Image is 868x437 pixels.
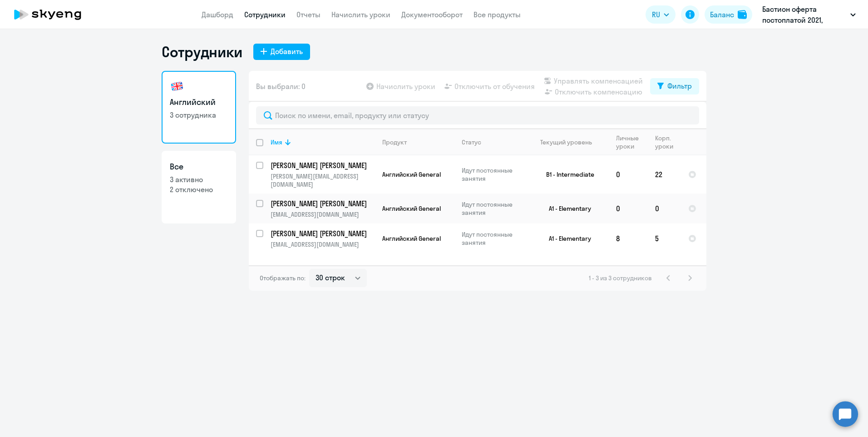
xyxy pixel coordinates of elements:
p: Идут постоянные занятия [462,200,524,217]
td: 8 [609,223,648,253]
a: Все продукты [473,10,521,19]
div: Текущий уровень [540,138,592,146]
div: Фильтр [667,80,692,91]
button: Бастион оферта постоплатой 2021, БАСТИОН, АО [758,4,860,25]
span: Английский General [382,234,441,243]
div: Личные уроки [616,134,647,150]
div: Корп. уроки [655,134,681,150]
td: B1 - Intermediate [524,155,609,194]
a: Все3 активно2 отключено [162,151,236,223]
span: Английский General [382,170,441,179]
span: Английский General [382,204,441,213]
span: Отображать по: [260,274,306,282]
p: Идут постоянные занятия [462,166,524,183]
p: [EMAIL_ADDRESS][DOMAIN_NAME] [271,240,375,248]
a: Начислить уроки [331,10,390,19]
p: [PERSON_NAME] [PERSON_NAME] [271,160,373,170]
a: [PERSON_NAME] [PERSON_NAME] [271,228,375,238]
div: Текущий уровень [532,138,608,146]
a: Отчеты [296,10,321,19]
p: [PERSON_NAME][EMAIL_ADDRESS][DOMAIN_NAME] [271,172,375,189]
span: 1 - 3 из 3 сотрудников [589,274,652,282]
img: english [170,79,184,94]
td: 5 [648,223,681,253]
a: Дашборд [202,10,233,19]
span: Вы выбрали: 0 [256,81,306,92]
button: Балансbalance [705,5,752,24]
a: Английский3 сотрудника [162,71,236,144]
div: Продукт [382,138,454,146]
div: Статус [462,138,524,146]
h1: Сотрудники [162,43,242,61]
div: Имя [271,138,282,146]
input: Поиск по имени, email, продукту или статусу [256,106,699,124]
p: [PERSON_NAME] [PERSON_NAME] [271,228,373,238]
p: 3 активно [170,174,228,184]
a: [PERSON_NAME] [PERSON_NAME] [271,199,375,209]
p: [EMAIL_ADDRESS][DOMAIN_NAME] [271,210,375,218]
td: 0 [648,194,681,223]
div: Статус [462,138,481,146]
p: 3 сотрудника [170,110,228,120]
span: RU [652,9,660,20]
td: A1 - Elementary [524,194,609,223]
div: Баланс [710,9,734,20]
td: 0 [609,194,648,223]
div: Корп. уроки [655,134,675,150]
h3: Английский [170,96,228,108]
td: A1 - Elementary [524,223,609,253]
div: Личные уроки [616,134,641,150]
button: RU [646,5,676,24]
a: Документооборот [401,10,463,19]
img: balance [738,10,747,19]
h3: Все [170,161,228,173]
div: Имя [271,138,375,146]
div: Продукт [382,138,407,146]
td: 0 [609,155,648,194]
p: Бастион оферта постоплатой 2021, БАСТИОН, АО [762,4,847,25]
p: Идут постоянные занятия [462,230,524,247]
td: 22 [648,155,681,194]
div: Добавить [271,46,303,57]
a: Сотрудники [244,10,286,19]
p: [PERSON_NAME] [PERSON_NAME] [271,199,373,209]
button: Добавить [253,44,310,60]
p: 2 отключено [170,184,228,194]
a: [PERSON_NAME] [PERSON_NAME] [271,160,375,170]
button: Фильтр [650,78,699,94]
